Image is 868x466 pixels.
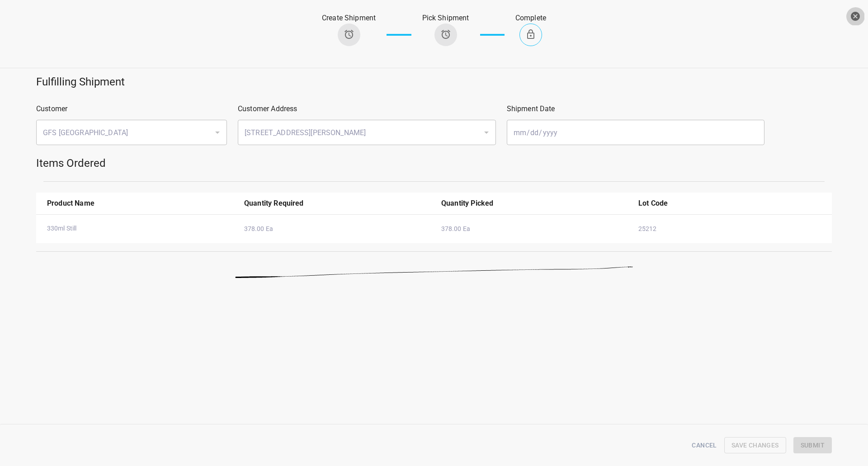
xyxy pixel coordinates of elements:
[36,104,227,114] p: Customer
[441,224,627,234] p: 378.00 Ea
[244,224,430,234] p: 378.00 Ea
[36,156,832,170] h5: Items Ordered
[47,198,233,209] p: Product Name
[322,13,376,24] p: Create Shipment
[688,437,720,454] button: Cancel
[507,104,765,114] p: Shipment Date
[244,198,430,209] p: Quantity Required
[36,75,832,89] h5: Fulfilling Shipment
[238,104,496,114] p: Customer Address
[515,13,546,24] p: Complete
[441,198,627,209] p: Quantity Picked
[638,224,825,234] p: 25212
[235,266,633,278] img: f7gQiwAAAAZJREFUAwB8gX4ePM9s5gAAAABJRU5ErkJggg==
[638,198,825,209] p: Lot Code
[692,440,717,451] span: Cancel
[422,13,469,24] p: Pick Shipment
